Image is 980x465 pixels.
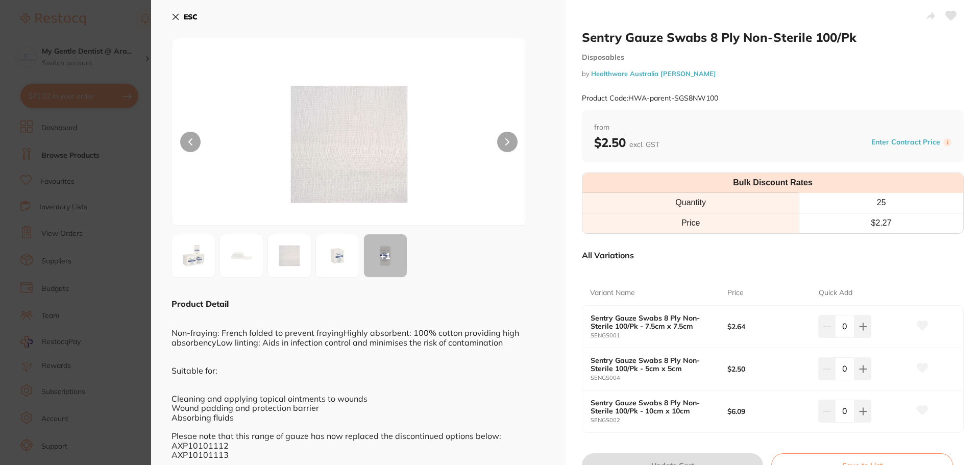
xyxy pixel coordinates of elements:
[590,288,635,298] p: Variant Name
[727,365,810,373] b: $2.50
[819,288,852,298] p: Quick Add
[591,417,727,424] small: SENGS002
[582,53,964,62] small: Disposables
[175,237,212,274] img: bi5qcGc
[591,399,714,415] b: Sentry Gauze Swabs 8 Ply Non-Sterile 100/Pk - 10cm x 10cm
[582,173,963,193] th: Bulk Discount Rates
[243,64,455,225] img: MS5qcGc
[591,356,714,373] b: Sentry Gauze Swabs 8 Ply Non-Sterile 100/Pk - 5cm x 5cm
[868,137,943,147] button: Enter Contract Price
[582,213,799,233] td: Price
[582,250,634,260] p: All Variations
[799,213,963,233] td: $ 2.27
[582,193,799,213] th: Quantity
[943,138,951,146] label: i
[629,140,659,149] span: excl. GST
[363,234,407,278] button: +1
[582,70,964,78] small: by
[171,309,545,459] div: Non-fraying: French folded to prevent frayingHighly absorbent: 100% cotton providing high absorbe...
[727,407,810,415] b: $6.09
[271,237,308,274] img: MS5qcGc
[799,193,963,213] th: 25
[171,299,229,309] b: Product Detail
[319,237,356,274] img: bWdzMDAxLmpwZw
[364,234,407,277] div: + 1
[223,237,260,274] img: LmpwZw
[594,135,659,150] b: $2.50
[171,8,198,26] button: ESC
[184,12,198,21] b: ESC
[582,30,964,45] h2: Sentry Gauze Swabs 8 Ply Non-Sterile 100/Pk
[727,323,810,331] b: $2.64
[591,69,716,78] a: Healthware Australia [PERSON_NAME]
[591,332,727,339] small: SENGS001
[582,94,718,103] small: Product Code: HWA-parent-SGS8NW100
[591,314,714,330] b: Sentry Gauze Swabs 8 Ply Non-Sterile 100/Pk - 7.5cm x 7.5cm
[591,375,727,381] small: SENGS004
[727,288,744,298] p: Price
[594,123,951,133] span: from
